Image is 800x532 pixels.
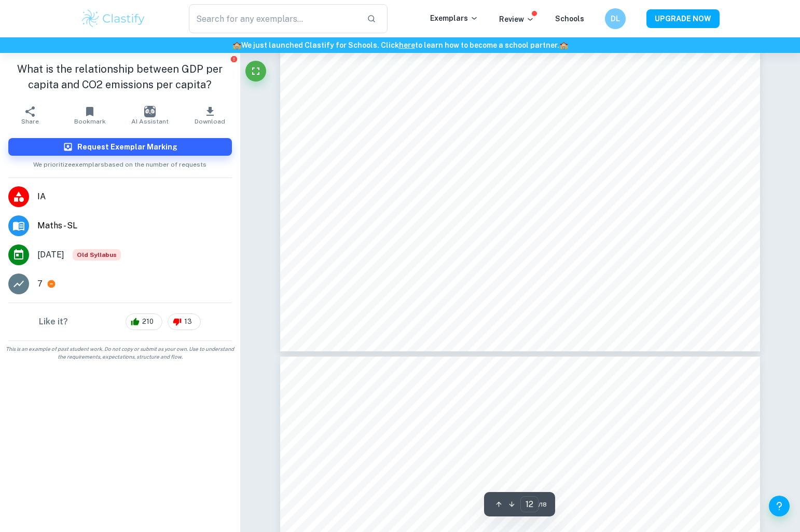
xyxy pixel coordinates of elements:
div: 210 [126,313,162,330]
h6: Request Exemplar Marking [77,141,177,153]
a: here [399,41,415,49]
button: Help and Feedback [769,496,790,516]
p: Review [499,13,534,25]
button: Download [180,101,240,130]
button: AI Assistant [120,101,180,130]
input: Search for any exemplars... [189,4,358,33]
h6: DL [610,13,622,24]
span: 🏫 [559,41,568,49]
span: Old Syllabus [73,249,121,261]
span: IA [37,190,232,203]
span: Bookmark [74,118,106,125]
span: Share [21,118,39,125]
span: Download [195,118,225,125]
p: 7 [37,278,43,290]
button: Request Exemplar Marking [8,138,232,156]
h6: We just launched Clastify for Schools. Click to learn how to become a school partner. [2,39,798,51]
img: AI Assistant [144,106,156,117]
div: Although this IA is written for the old math syllabus (last exam in November 2020), the current I... [73,249,121,261]
button: Fullscreen [245,61,266,81]
button: Bookmark [60,101,120,130]
img: Clastify logo [80,8,146,29]
span: This is an example of past student work. Do not copy or submit as your own. Use to understand the... [4,345,236,361]
button: DL [605,8,626,29]
a: Schools [555,15,584,23]
span: 🏫 [232,41,241,49]
span: [DATE] [37,249,64,261]
span: We prioritize exemplars based on the number of requests [33,156,206,169]
button: Report issue [230,55,238,63]
span: / 18 [539,500,547,509]
span: 210 [136,317,159,327]
button: UPGRADE NOW [646,9,720,28]
span: Maths - SL [37,220,232,232]
span: AI Assistant [131,118,169,125]
div: 13 [168,313,201,330]
span: 13 [178,317,198,327]
h1: What is the relationship between GDP per capita and CO2 emissions per capita? [8,61,232,92]
h6: Like it? [39,316,68,328]
p: Exemplars [430,12,478,24]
